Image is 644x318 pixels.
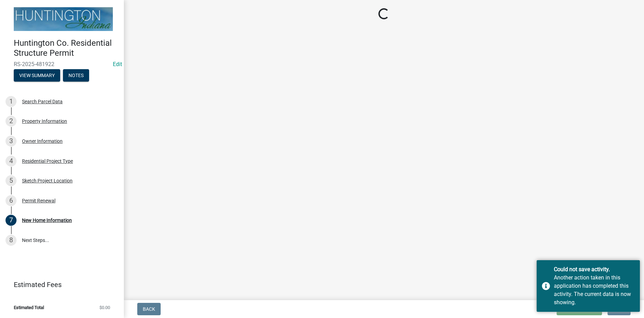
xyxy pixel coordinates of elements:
[6,235,17,246] div: 8
[14,38,118,58] h4: Huntington Co. Residential Structure Permit
[22,178,73,183] div: Sketch Project Location
[143,306,155,312] span: Back
[6,175,17,186] div: 5
[63,73,89,78] wm-modal-confirm: Notes
[14,69,60,82] button: View Summary
[14,73,60,78] wm-modal-confirm: Summary
[14,61,110,67] span: RS-2025-481922
[22,198,55,203] div: Permit Renewal
[113,61,122,67] wm-modal-confirm: Edit Application Number
[554,274,635,307] div: Another action taken in this application has completed this activity. The current data is now sho...
[6,195,17,206] div: 6
[14,305,44,310] span: Estimated Total
[137,303,161,315] button: Back
[22,119,67,124] div: Property Information
[22,218,72,223] div: New Home Information
[6,136,17,147] div: 3
[22,159,73,163] div: Residential Project Type
[6,156,17,167] div: 4
[14,7,113,31] img: Huntington County, Indiana
[6,116,17,127] div: 2
[554,265,635,274] div: Could not save activity.
[63,69,89,82] button: Notes
[113,61,122,67] a: Edit
[6,215,17,226] div: 7
[22,139,63,144] div: Owner Information
[22,99,63,104] div: Search Parcel Data
[6,278,113,291] a: Estimated Fees
[99,305,110,310] span: $0.00
[6,96,17,107] div: 1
